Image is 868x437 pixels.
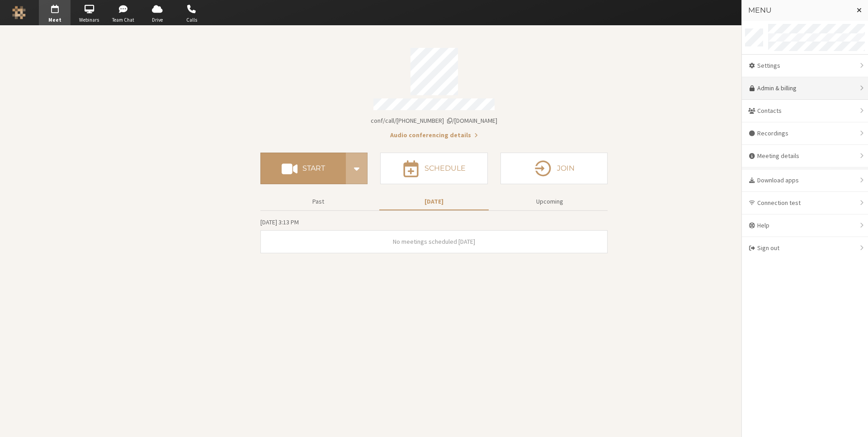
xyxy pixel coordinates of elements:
div: Meeting details [742,145,868,167]
span: Team Chat [108,16,139,24]
section: Account details [260,42,608,140]
button: Audio conferencing details [390,130,478,140]
button: Schedule [380,153,487,184]
button: Copy my meeting room linkCopy my meeting room link [371,116,497,126]
div: Download apps [742,169,868,192]
div: Connection test [742,192,868,214]
span: Copy my meeting room link [371,116,497,125]
span: No meetings scheduled [DATE] [393,237,475,246]
span: [DATE] 3:13 PM [260,218,299,226]
button: [DATE] [379,194,489,209]
button: Past [264,194,373,209]
button: Join [500,153,608,184]
div: Sign out [742,237,868,259]
iframe: Chat [845,414,861,431]
div: Settings [742,55,868,77]
div: Start conference options [346,153,368,184]
h4: Join [557,165,575,172]
a: Admin & billing [742,77,868,100]
span: Calls [176,16,208,24]
span: Meet [39,16,71,24]
section: Today's Meetings [260,217,608,253]
h4: Schedule [425,165,466,172]
span: Drive [142,16,173,24]
div: Help [742,214,868,237]
span: Webinars [73,16,105,24]
h3: Menu [748,6,849,14]
div: Contacts [742,100,868,122]
img: Iotum [12,6,26,19]
button: Upcoming [495,194,604,209]
h4: Start [302,165,325,172]
button: Start [260,153,346,184]
div: Recordings [742,122,868,145]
